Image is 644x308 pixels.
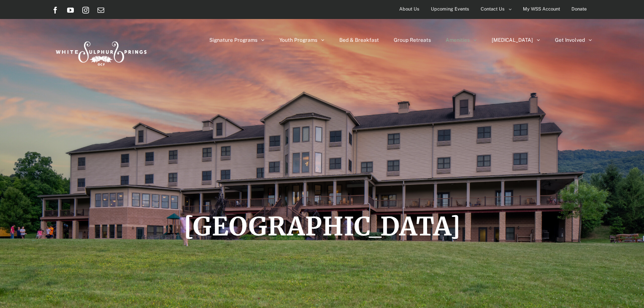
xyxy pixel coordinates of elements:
span: Group Retreats [394,38,431,43]
a: Get Involved [555,19,592,61]
span: Donate [571,3,587,15]
a: Signature Programs [209,19,265,61]
span: [MEDICAL_DATA] [492,38,533,43]
span: Amenities [446,38,470,43]
span: Contact Us [481,3,505,15]
span: My WSS Account [523,3,560,15]
a: Group Retreats [394,19,431,61]
a: Instagram [82,7,89,14]
a: [MEDICAL_DATA] [492,19,540,61]
span: Upcoming Events [431,3,469,15]
span: Bed & Breakfast [339,38,379,43]
a: Bed & Breakfast [339,19,379,61]
nav: Main Menu [209,19,592,61]
span: Get Involved [555,38,585,43]
a: Facebook [52,7,59,14]
span: [GEOGRAPHIC_DATA] [184,211,461,242]
a: Email [97,7,104,14]
span: Signature Programs [209,38,257,43]
img: White Sulphur Springs Logo [52,32,149,72]
a: Amenities [446,19,477,61]
span: Youth Programs [279,38,317,43]
a: Youth Programs [279,19,325,61]
a: YouTube [67,7,74,14]
span: About Us [399,3,419,15]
